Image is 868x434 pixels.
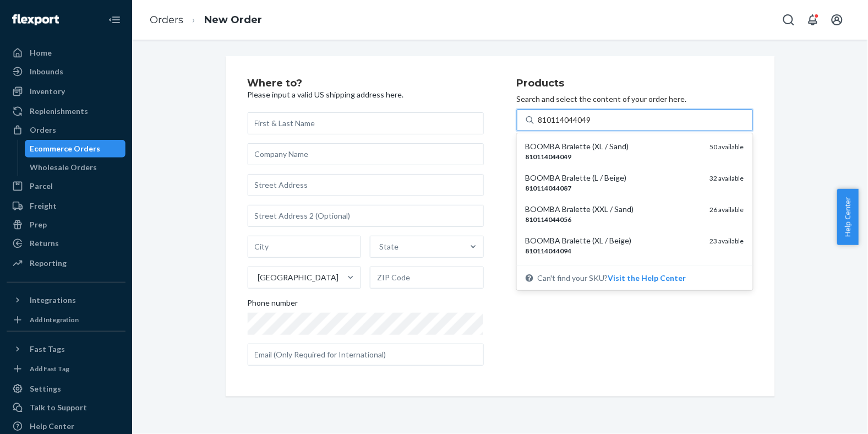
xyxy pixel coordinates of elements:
em: 810114044049 [526,153,572,161]
div: BOOMBA Bralette (XXL / Sand) [526,204,701,215]
a: Returns [7,235,125,252]
div: Orders [30,124,56,135]
a: Add Fast Tag [7,362,125,376]
input: Email (Only Required for International) [248,344,484,366]
img: Flexport logo [12,14,59,25]
h2: Where to? [248,78,484,89]
div: Integrations [30,295,76,306]
div: Reporting [30,258,67,269]
input: First & Last Name [248,112,484,134]
input: [GEOGRAPHIC_DATA] [257,272,258,283]
span: Phone number [248,297,298,313]
button: Open notifications [802,9,824,31]
div: Prep [30,219,47,230]
div: Inbounds [30,66,63,77]
div: Home [30,47,52,58]
button: Integrations [7,291,125,309]
button: Close Navigation [103,9,125,31]
input: Company Name [248,143,484,165]
p: Please input a valid US shipping address here. [248,89,484,100]
div: Inventory [30,86,65,97]
div: BOOMBA Bralette (L / Beige) [526,172,701,183]
a: Inbounds [7,63,125,80]
div: Talk to Support [30,402,87,413]
em: 810114044094 [526,247,572,255]
span: 23 available [710,237,744,245]
span: Can't find your SKU? [538,273,686,284]
a: Wholesale Orders [25,159,126,176]
a: Parcel [7,177,125,195]
em: 810114044087 [526,184,572,192]
div: Returns [30,238,59,249]
div: State [379,241,398,252]
em: 810114044056 [526,215,572,224]
div: [GEOGRAPHIC_DATA] [258,272,339,283]
a: Add Integration [7,313,125,327]
span: 50 available [710,143,744,151]
a: Talk to Support [7,399,125,416]
div: BOOMBA Bralette (XL / Sand) [526,141,701,152]
button: Help Center [837,189,859,245]
span: 26 available [710,205,744,214]
a: Orders [7,121,125,139]
button: Open Search Box [778,9,800,31]
a: Reporting [7,254,125,272]
input: Street Address [248,174,484,196]
input: ZIP Code [370,267,484,289]
button: Fast Tags [7,340,125,358]
input: Street Address 2 (Optional) [248,205,484,227]
button: BOOMBA Bralette (XL / Sand)81011404404950 availableBOOMBA Bralette (L / Beige)81011404408732 avai... [608,273,686,284]
button: Open account menu [826,9,848,31]
div: Ecommerce Orders [30,143,101,154]
a: Ecommerce Orders [25,140,126,158]
div: Parcel [30,181,53,192]
div: BOOMBA Bralette (XL / Beige) [526,235,701,246]
div: Replenishments [30,106,88,117]
input: City [248,236,362,258]
div: Add Integration [30,315,79,324]
div: Wholesale Orders [30,162,97,173]
ol: breadcrumbs [141,4,271,36]
a: Orders [150,14,183,26]
a: New Order [204,14,262,26]
div: Help Center [30,421,74,432]
p: Search and select the content of your order here. [517,94,753,105]
input: BOOMBA Bralette (XL / Sand)81011404404950 availableBOOMBA Bralette (L / Beige)81011404408732 avai... [538,115,593,126]
div: Add Fast Tag [30,364,69,373]
h2: Products [517,78,753,89]
div: Freight [30,200,57,211]
a: Freight [7,197,125,215]
a: Home [7,44,125,62]
div: Settings [30,383,61,394]
a: Replenishments [7,102,125,120]
a: Settings [7,380,125,398]
a: Prep [7,216,125,234]
span: 32 available [710,174,744,182]
a: Inventory [7,83,125,100]
div: Fast Tags [30,344,65,355]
